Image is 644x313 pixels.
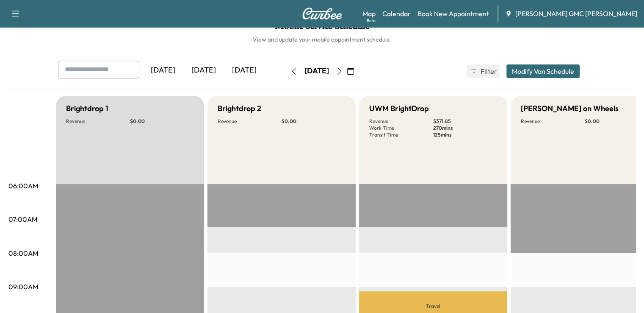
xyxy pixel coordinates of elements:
div: Beta [367,17,376,24]
div: [DATE] [143,61,183,80]
p: 06:00AM [8,181,38,191]
p: 125 mins [433,131,497,138]
button: Modify Van Schedule [506,64,580,78]
p: Work Time [369,125,433,131]
a: MapBeta [362,8,376,19]
div: [DATE] [183,61,224,80]
p: $ 0.00 [130,118,194,125]
p: $ 371.85 [433,118,497,125]
p: Transit Time [369,131,433,138]
p: Revenue [521,118,585,125]
h5: UWM BrightDrop [369,103,429,115]
div: [DATE] [304,66,329,76]
div: [DATE] [224,61,265,80]
a: Calendar [382,8,411,19]
span: Filter [481,66,496,76]
p: 270 mins [433,125,497,131]
span: [PERSON_NAME] GMC [PERSON_NAME] [515,8,637,19]
img: Curbee Logo [302,8,343,20]
h5: Brightdrop 2 [218,103,261,115]
h1: Mobile Service Schedule [8,21,636,35]
a: Book New Appointment [417,8,489,19]
p: Revenue [66,118,130,125]
h5: [PERSON_NAME] on Wheels [521,103,619,115]
h5: Brightdrop 1 [66,103,108,115]
p: Revenue [218,118,282,125]
p: 09:00AM [8,282,38,292]
p: $ 0.00 [282,118,345,125]
p: Revenue [369,118,433,125]
button: Filter [467,64,500,78]
p: 08:00AM [8,248,38,258]
p: 07:00AM [8,214,37,224]
h6: View and update your mobile appointment schedule. [8,35,636,44]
